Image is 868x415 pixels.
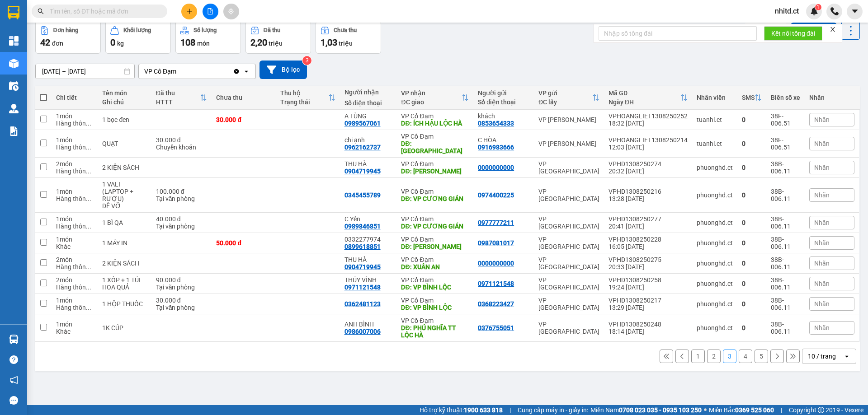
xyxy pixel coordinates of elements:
div: A TÙNG [344,112,392,120]
div: 18:14 [DATE] [609,328,688,335]
div: ANH BÌNH [344,321,392,328]
div: tuanhl.ct [697,140,733,147]
div: Đã thu [156,89,200,97]
div: 38B-006.11 [771,297,800,311]
div: Ngày ĐH [609,98,680,106]
div: Đơn hàng [53,27,78,33]
div: VP [GEOGRAPHIC_DATA] [538,188,599,202]
button: 5 [755,350,768,363]
div: 0 [742,280,762,287]
div: 1 HỘP THUỐC [102,300,146,308]
div: Người gửi [478,89,529,97]
div: Hàng thông thường [56,195,93,202]
div: VP Cổ Đạm [401,188,469,195]
div: C HÒA [478,136,529,144]
div: VP nhận [401,89,462,97]
input: Tìm tên, số ĐT hoặc mã đơn [50,6,156,16]
button: caret-down [847,4,863,19]
span: ... [86,144,91,151]
span: triệu [269,40,283,47]
strong: 0369 525 060 [735,406,774,414]
div: Biển số xe [771,94,800,101]
div: 0362481123 [344,300,381,308]
div: VP Cổ Đạm [401,276,469,284]
div: DĐ: XUÂN AN [401,263,469,270]
div: Tại văn phòng [156,304,208,311]
div: VPHD1308250274 [609,160,688,168]
div: Nhãn [809,94,854,101]
div: VP [GEOGRAPHIC_DATA] [538,256,599,270]
div: VP Cổ Đạm [401,297,469,304]
div: 0916983666 [478,144,514,151]
div: 20:41 [DATE] [609,223,688,230]
div: 1 món [56,188,93,195]
div: THU HÀ [344,160,392,168]
div: Trạng thái [280,98,328,106]
div: QUẠT [102,140,146,147]
div: 2 món [56,256,93,263]
span: Miền Nam [590,405,702,415]
span: caret-down [851,7,859,15]
div: ĐC lấy [538,98,592,106]
span: Nhãn [814,260,830,267]
div: Ghi chú [102,98,146,106]
button: Đơn hàng42đơn [35,21,101,54]
div: 12:03 [DATE] [609,144,688,151]
div: DĐ: XUÂN VIÊN [401,243,469,250]
span: aim [228,8,234,14]
div: VP [PERSON_NAME] [538,140,599,147]
span: Nhãn [814,239,830,247]
div: 0974400225 [478,191,514,199]
div: 0000000000 [478,164,514,171]
span: 1,03 [321,37,337,48]
th: Toggle SortBy [604,86,692,110]
div: 90.000 đ [156,276,208,284]
div: 0989846851 [344,223,381,230]
span: 0 [110,37,115,48]
svg: open [243,68,250,75]
div: 2 món [56,276,93,284]
img: dashboard-icon [9,36,19,46]
sup: 3 [302,56,311,65]
div: khách [478,112,529,120]
div: Hàng thông thường [56,144,93,151]
th: Toggle SortBy [151,86,212,110]
div: 19:24 [DATE] [609,284,688,291]
div: 0977777211 [478,219,514,226]
div: VPHD1308250217 [609,297,688,304]
div: Hàng thông thường [56,120,93,127]
div: VPHOANGLIET1308250252 [609,112,688,120]
div: Khối lượng [123,27,151,33]
div: 1 món [56,136,93,144]
div: 20:32 [DATE] [609,168,688,175]
div: phuonghd.ct [697,324,733,331]
div: phuonghd.ct [697,300,733,308]
div: Số điện thoại [478,98,529,106]
span: ... [86,304,91,311]
img: solution-icon [9,126,19,136]
div: Nhân viên [697,94,733,101]
div: VP [GEOGRAPHIC_DATA] [538,215,599,230]
div: 1K CÚP [102,324,146,331]
div: VP Cổ Đạm [401,160,469,168]
div: Khác [56,243,93,250]
div: 2 KIỆN SÁCH [102,260,146,267]
div: Đã thu [264,27,280,33]
div: DĐ: xuân giang [401,140,469,154]
span: Nhãn [814,140,830,147]
div: 0 [742,164,762,171]
div: VP [GEOGRAPHIC_DATA] [538,276,599,291]
span: Kết nối tổng đài [771,28,815,38]
span: ... [86,284,91,291]
button: plus [181,4,197,19]
span: plus [186,8,193,14]
span: | [781,405,782,415]
div: 38B-006.11 [771,321,800,335]
img: phone-icon [830,7,839,15]
button: Kết nối tổng đài [764,26,822,41]
div: 1 BÌ QA [102,219,146,226]
img: icon-new-feature [810,7,818,15]
div: 0853654333 [478,120,514,127]
div: 0904719945 [344,168,381,175]
div: DĐ: ÍCH HẬU LỘC HÀ [401,120,469,127]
